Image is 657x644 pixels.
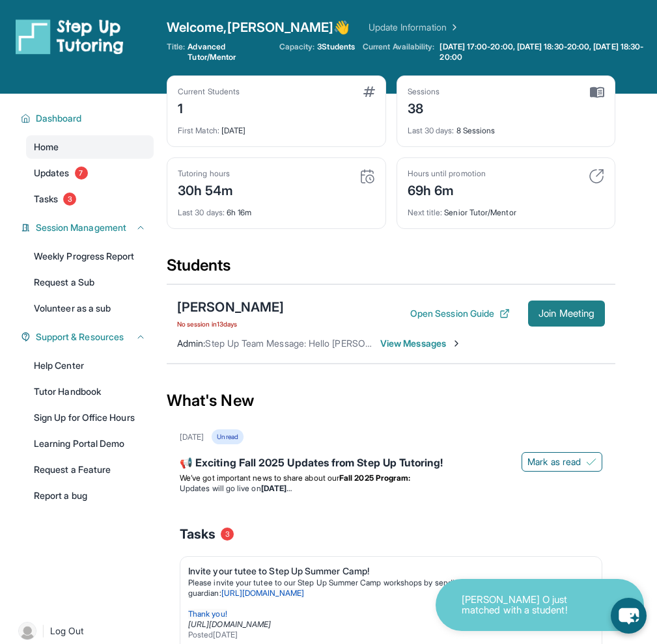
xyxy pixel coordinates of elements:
[590,87,604,98] img: card
[380,337,462,350] span: View Messages
[589,168,604,184] img: card
[611,598,647,634] button: chat-button
[178,168,234,179] div: Tutoring hours
[36,330,124,343] span: Support & Resources
[178,118,375,136] div: [DATE]
[50,624,84,637] span: Log Out
[188,565,583,578] div: Invite your tutee to Step Up Summer Camp!
[221,588,304,598] a: [URL][DOMAIN_NAME]
[180,483,602,494] li: Updates will go live on
[522,452,602,472] button: Mark as read
[18,622,36,640] img: user-img
[359,168,375,184] img: card
[408,87,440,97] div: Sessions
[339,473,410,483] strong: Fall 2025 Program:
[26,187,154,211] a: Tasks3
[26,458,154,481] a: Request a Feature
[31,112,146,125] button: Dashboard
[408,97,440,118] div: 38
[410,307,510,320] button: Open Session Guide
[178,87,240,97] div: Current Students
[36,112,82,125] span: Dashboard
[180,455,602,473] div: 📢 Exciting Fall 2025 Updates from Step Up Tutoring!
[586,457,596,467] img: Mark as read
[26,297,154,320] a: Volunteer as a sub
[279,42,315,52] span: Capacity:
[26,161,154,185] a: Updates7
[440,42,654,62] span: [DATE] 17:00-20:00, [DATE] 18:30-20:00, [DATE] 18:30-20:00
[26,271,154,294] a: Request a Sub
[180,432,204,442] div: [DATE]
[221,528,234,541] span: 3
[34,141,59,154] span: Home
[177,298,284,316] div: [PERSON_NAME]
[447,21,460,34] img: Chevron Right
[34,167,70,180] span: Updates
[63,193,76,206] span: 3
[369,21,460,34] a: Update Information
[167,42,185,62] span: Title:
[408,118,605,136] div: 8 Sessions
[178,97,240,118] div: 1
[36,221,126,234] span: Session Management
[167,372,615,429] div: What's New
[363,87,375,97] img: card
[31,221,146,234] button: Session Management
[180,557,602,643] a: Invite your tutee to Step Up Summer Camp!Please invite your tutee to our Step Up Summer Camp work...
[178,179,234,200] div: 30h 54m
[31,330,146,343] button: Support & Resources
[34,193,58,206] span: Tasks
[180,525,216,543] span: Tasks
[167,255,615,284] div: Students
[408,200,605,218] div: Senior Tutor/Mentor
[178,208,225,217] span: Last 30 days :
[16,18,124,55] img: logo
[317,42,355,52] span: 3 Students
[212,429,243,444] div: Unread
[188,578,583,598] p: Please invite your tutee to our Step Up Summer Camp workshops by sending the registration link to...
[408,208,443,217] span: Next title :
[75,167,88,180] span: 7
[538,310,594,317] span: Join Meeting
[408,168,486,179] div: Hours until promotion
[42,623,45,639] span: |
[188,630,583,640] div: Posted [DATE]
[528,301,605,327] button: Join Meeting
[177,338,205,349] span: Admin :
[188,42,271,62] span: Advanced Tutor/Mentor
[363,42,434,62] span: Current Availability:
[451,338,462,349] img: Chevron-Right
[26,484,154,507] a: Report a bug
[180,473,339,483] span: We’ve got important news to share about our
[527,455,581,468] span: Mark as read
[26,354,154,377] a: Help Center
[26,245,154,268] a: Weekly Progress Report
[178,200,375,218] div: 6h 16m
[408,179,486,200] div: 69h 6m
[178,126,219,135] span: First Match :
[26,380,154,403] a: Tutor Handbook
[188,609,227,619] span: Thank you!
[188,619,271,629] a: [URL][DOMAIN_NAME]
[26,406,154,429] a: Sign Up for Office Hours
[408,126,454,135] span: Last 30 days :
[167,18,350,36] span: Welcome, [PERSON_NAME] 👋
[462,595,592,616] p: [PERSON_NAME] O just matched with a student!
[437,42,657,62] a: [DATE] 17:00-20:00, [DATE] 18:30-20:00, [DATE] 18:30-20:00
[261,483,292,493] strong: [DATE]
[177,319,284,329] span: No session in 13 days
[26,432,154,455] a: Learning Portal Demo
[26,135,154,159] a: Home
